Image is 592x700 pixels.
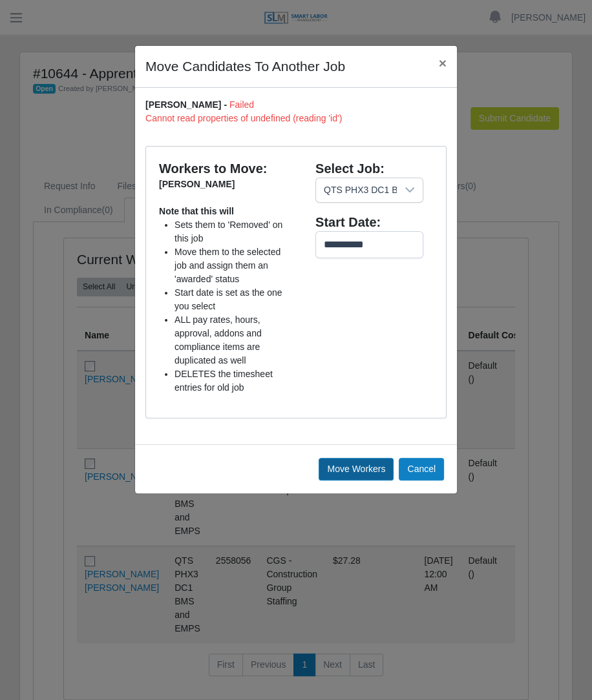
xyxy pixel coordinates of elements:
span: [PERSON_NAME] [159,179,235,189]
span: Failed [229,99,254,110]
div: Start Date: [315,213,423,231]
span: Cannot read properties of undefined (reading 'id') [145,113,342,123]
button: Move Workers [319,458,394,480]
b: Note that this will [159,206,234,216]
li: DELETES the timesheet entries for old job [174,367,286,395]
span: [PERSON_NAME] - [145,99,227,110]
li: ALL pay rates, hours, approval, addons and compliance items are duplicated as well [174,313,286,367]
button: Cancel [399,458,444,480]
li: Move them to the selected job and assign them an 'awarded' status [174,245,286,286]
div: Workers to Move: [159,160,286,178]
li: Sets them to 'Removed' on this job [174,218,286,245]
li: Start date is set as the one you select [174,286,286,313]
h4: Move Candidates To Another Job [145,56,345,77]
div: QTS PHX3 DC1 BMS and EMPS [316,178,397,202]
div: Select Job: [315,160,423,178]
span: × [439,56,447,70]
button: Close [428,46,457,80]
